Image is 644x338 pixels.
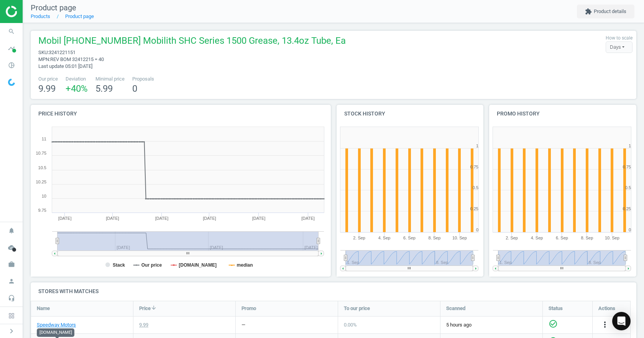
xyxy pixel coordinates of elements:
[151,305,157,311] i: arrow_downward
[38,35,346,49] span: Mobil [PHONE_NUMBER] Mobilith SHC Series 1500 Grease, 13.4oz Tube, Ea
[50,56,104,62] span: REV BOM 32412215 = 40
[37,322,76,328] a: Speedway Motors
[623,165,631,169] text: 0.75
[612,312,631,330] div: Open Intercom Messenger
[4,223,19,238] i: notifications
[549,305,563,312] span: Status
[65,13,94,19] a: Product page
[237,262,253,268] tspan: median
[605,236,619,240] tspan: 10. Sep
[344,322,357,328] span: 0.00 %
[344,305,370,312] span: To our price
[531,236,543,240] tspan: 4. Sep
[38,63,92,69] span: Last update 05:01 [DATE]
[600,320,609,330] button: more_vert
[95,76,125,82] span: Minimal price
[476,143,478,148] text: 1
[49,49,76,55] span: 3241221151
[31,282,636,300] h4: Stores with matches
[489,105,636,123] h4: Promo history
[428,236,440,240] tspan: 8. Sep
[581,236,593,240] tspan: 8. Sep
[37,305,50,312] span: Name
[446,305,465,312] span: Scanned
[623,206,631,211] text: 0.25
[403,236,416,240] tspan: 6. Sep
[629,228,631,232] text: 0
[470,206,478,211] text: 0.25
[31,13,50,19] a: Products
[42,194,46,198] text: 10
[132,83,137,94] span: 0
[139,322,148,328] div: 9.99
[4,58,19,73] i: pie_chart_outlined
[4,240,19,255] i: cloud_done
[625,185,631,190] text: 0.5
[4,41,19,56] i: timeline
[472,185,478,190] text: 0.5
[252,216,266,221] tspan: [DATE]
[549,319,558,328] i: check_circle_outline
[452,236,467,240] tspan: 10. Sep
[42,137,46,141] text: 11
[141,262,162,268] tspan: Our price
[4,257,19,272] i: work
[4,291,19,305] i: headset_mic
[58,216,72,221] tspan: [DATE]
[38,208,46,213] text: 9.75
[337,105,484,123] h4: Stock history
[4,274,19,289] i: person
[106,216,119,221] tspan: [DATE]
[155,216,169,221] tspan: [DATE]
[606,41,632,53] div: Days
[66,76,88,82] span: Deviation
[2,326,21,336] button: chevron_right
[585,8,592,15] i: extension
[113,262,125,268] tspan: Stack
[38,83,56,94] span: 9.99
[7,326,16,336] i: chevron_right
[31,105,331,123] h4: Price history
[446,322,537,328] span: 5 hours ago
[378,236,390,240] tspan: 4. Sep
[353,236,365,240] tspan: 2. Sep
[36,151,46,155] text: 10.75
[506,236,518,240] tspan: 2. Sep
[179,262,217,268] tspan: [DOMAIN_NAME]
[38,56,50,62] span: mpn :
[66,83,88,94] span: +40 %
[95,83,113,94] span: 5.99
[31,3,76,12] span: Product page
[556,236,568,240] tspan: 6. Sep
[242,305,256,312] span: Promo
[600,320,609,329] i: more_vert
[38,165,46,170] text: 10.5
[8,79,15,86] img: wGWNvw8QSZomAAAAABJRU5ErkJggg==
[577,5,634,18] button: extensionProduct details
[132,76,154,82] span: Proposals
[4,24,19,39] i: search
[36,180,46,184] text: 10.25
[629,143,631,148] text: 1
[203,216,216,221] tspan: [DATE]
[139,305,151,312] span: Price
[37,328,74,337] div: [DOMAIN_NAME]
[242,322,245,328] div: —
[301,216,315,221] tspan: [DATE]
[598,305,615,312] span: Actions
[606,35,632,41] label: How to scale
[476,228,478,232] text: 0
[38,76,58,82] span: Our price
[38,49,49,55] span: sku :
[470,165,478,169] text: 0.75
[6,6,60,17] img: ajHJNr6hYgQAAAAASUVORK5CYII=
